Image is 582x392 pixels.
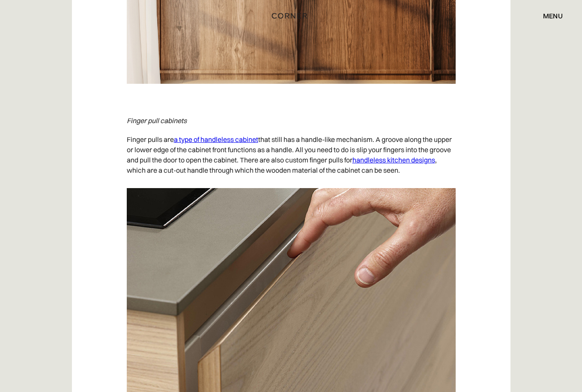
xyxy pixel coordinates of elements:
[127,116,187,125] em: Finger pull cabinets
[174,135,258,144] a: a type of handleless cabinet
[127,111,456,130] p: ‍
[534,9,563,23] div: menu
[262,10,321,21] a: home
[127,92,456,111] p: ‍
[352,156,435,164] a: handleless kitchen designs
[127,130,456,180] p: Finger pulls are that still has a handle-like mechanism. A groove along the upper or lower edge o...
[543,12,563,19] div: menu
